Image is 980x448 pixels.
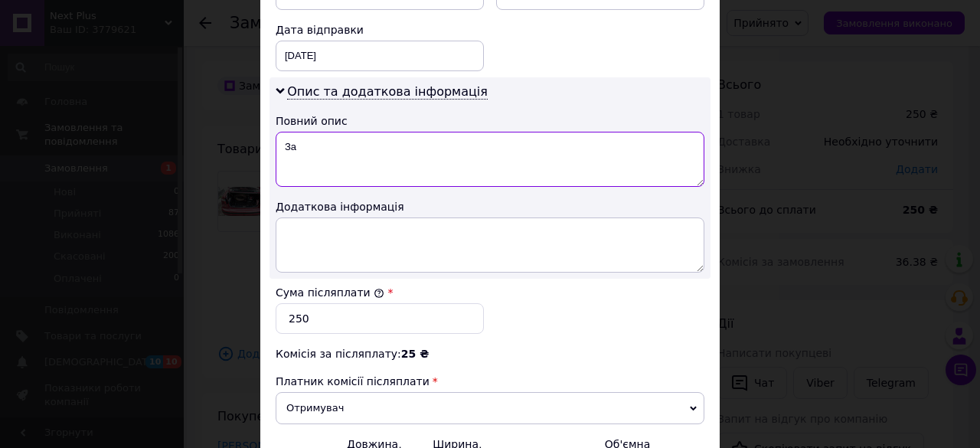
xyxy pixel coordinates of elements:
[276,375,430,388] span: Платник комісії післяплати
[276,199,704,214] div: Додаткова інформація
[276,392,704,424] span: Отримувач
[276,22,484,38] div: Дата відправки
[276,113,704,129] div: Повний опис
[401,348,429,360] span: 25 ₴
[287,84,488,100] span: Опис та додаткова інформація
[276,286,384,299] label: Сума післяплати
[276,346,704,361] div: Комісія за післяплату:
[276,132,704,187] textarea: Замовле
